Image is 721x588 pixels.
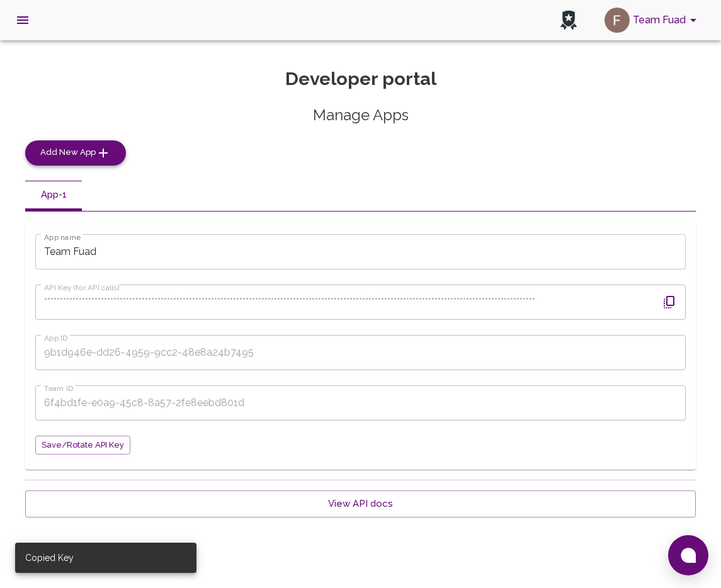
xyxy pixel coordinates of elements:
h5: Manage Apps [25,105,696,125]
label: App name [44,232,81,242]
button: Open chat window [668,535,708,575]
div: disabled tabs example [25,181,696,211]
button: open drawer [8,5,38,35]
p: Developer portal [25,68,696,90]
button: Add New App [25,140,126,166]
button: account of current user [599,4,706,37]
span: Add New App [40,145,96,160]
button: App-1 [25,181,82,211]
label: App ID [44,332,68,343]
img: avatar [605,8,630,33]
input: API Key [35,285,649,320]
label: API Key (for API calls) [44,282,120,293]
span: Save/Rotate API key [42,438,124,453]
label: Team ID [44,383,74,393]
input: App name [35,234,686,269]
button: Save/Rotate API key [35,436,130,455]
a: View API docs [25,490,696,517]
